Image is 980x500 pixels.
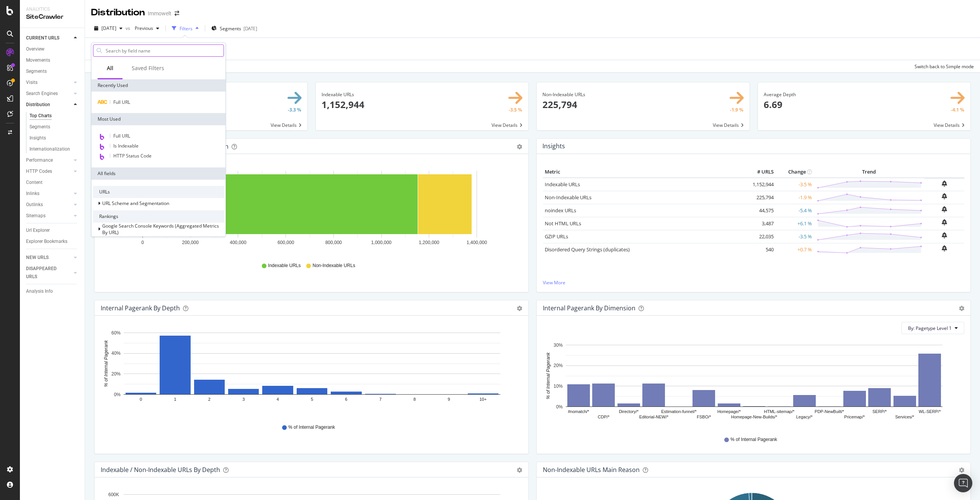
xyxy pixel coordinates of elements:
[126,25,132,31] span: vs
[745,217,776,230] td: 3,487
[26,101,50,109] div: Distribution
[419,240,439,245] text: 1,200,000
[101,166,519,255] div: A chart.
[29,134,79,142] a: Insights
[915,63,974,70] div: Switch back to Simple mode
[26,265,65,281] div: DISAPPEARED URLS
[26,238,67,246] div: Explorer Bookmarks
[26,254,49,262] div: NEW URLS
[942,206,947,212] div: bell-plus
[93,186,224,198] div: URLs
[745,191,776,204] td: 225,794
[26,190,39,198] div: Inlinks
[776,166,814,178] th: Change
[545,194,591,201] a: Non-Indexable URLs
[942,232,947,238] div: bell-plus
[132,25,153,31] span: Previous
[29,134,46,142] div: Insights
[776,191,814,204] td: -1.9 %
[29,145,79,153] a: Internationalization
[312,262,355,269] span: Non-Indexable URLs
[105,45,224,56] input: Search by field name
[371,240,392,245] text: 1,000,000
[26,226,79,234] a: Url Explorer
[776,243,814,256] td: +0.7 %
[731,415,777,420] text: Homepage-New-Builds/*
[91,6,145,19] div: Distribution
[140,397,142,402] text: 0
[325,240,342,245] text: 800,000
[111,371,121,377] text: 20%
[101,304,180,312] div: Internal Pagerank by Depth
[243,25,257,32] div: [DATE]
[517,144,522,149] div: gear
[942,180,947,187] div: bell-plus
[113,99,130,105] span: Full URL
[545,181,580,188] a: Indexable URLs
[26,226,50,234] div: Url Explorer
[568,410,589,414] text: #nomatch/*
[208,397,211,402] text: 2
[26,13,78,21] div: SiteCrawler
[554,363,563,369] text: 20%
[101,466,220,474] div: Indexable / Non-Indexable URLs by Depth
[132,64,164,72] div: Saved Filters
[815,410,844,414] text: PDP-NewBuilt/*
[91,79,225,92] div: Recently Used
[844,415,865,420] text: Pricemap/*
[542,141,565,151] h4: Insights
[141,240,144,245] text: 0
[942,193,947,199] div: bell-plus
[26,156,53,164] div: Performance
[954,474,972,492] div: Open Intercom Messenger
[814,166,924,178] th: Trend
[242,397,245,402] text: 3
[745,204,776,217] td: 44,575
[556,404,563,410] text: 0%
[29,123,50,131] div: Segments
[545,220,581,227] a: Not HTML URLs
[26,79,72,87] a: Visits
[26,254,72,262] a: NEW URLS
[26,34,59,42] div: CURRENT URLS
[26,90,58,98] div: Search Engines
[230,240,247,245] text: 400,000
[413,397,416,402] text: 8
[543,466,640,474] div: Non-Indexable URLs Main Reason
[546,352,551,399] text: % of Internal Pagerank
[545,207,576,214] a: noindex URLs
[959,467,964,473] div: gear
[175,11,179,16] div: arrow-right-arrow-left
[101,25,116,31] span: 2025 Aug. 22nd
[764,410,795,414] text: HTML-sitemap/*
[182,240,199,245] text: 200,000
[517,467,522,473] div: gear
[745,178,776,191] td: 1,152,944
[661,410,697,414] text: Estimation-funnel/*
[29,123,79,131] a: Segments
[132,22,162,34] button: Previous
[29,145,70,153] div: Internationalization
[776,230,814,243] td: -3.5 %
[113,152,152,159] span: HTTP Status Code
[776,217,814,230] td: +6.1 %
[208,22,260,34] button: Segments[DATE]
[174,397,176,402] text: 1
[91,22,126,34] button: [DATE]
[554,384,563,389] text: 10%
[93,210,224,223] div: Rankings
[717,410,741,414] text: Homepage/*
[942,219,947,225] div: bell-plus
[796,415,813,420] text: Legacy/*
[895,415,914,420] text: Services/*
[26,179,42,187] div: Content
[543,340,961,429] svg: A chart.
[745,166,776,178] th: # URLS
[101,328,519,417] div: A chart.
[108,492,119,497] text: 600K
[26,45,79,53] a: Overview
[26,156,72,164] a: Performance
[619,410,639,414] text: Directory/*
[102,200,169,207] span: URL Scheme and Segmentation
